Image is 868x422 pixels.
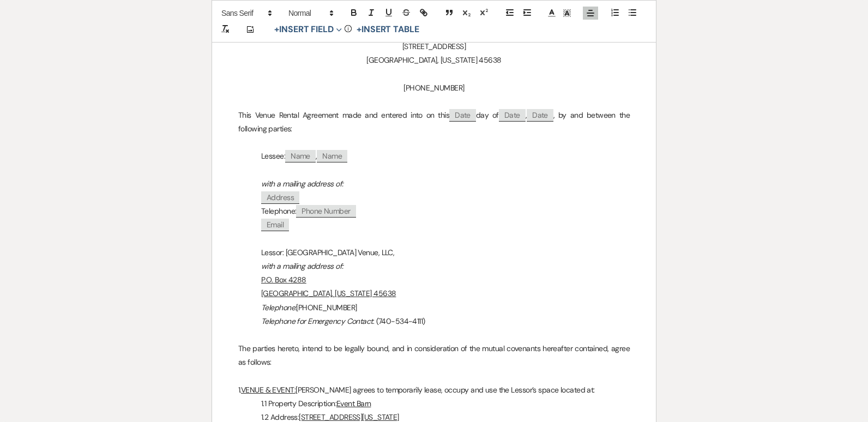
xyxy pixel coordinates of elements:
[336,399,371,408] u: Event Barn
[583,7,598,20] span: Alignment
[238,315,630,328] p: : (740-534-4111)
[238,246,630,260] p: Lessor: [GEOGRAPHIC_DATA] Venue, LLC,
[238,383,630,397] p: 1. [PERSON_NAME] agrees to temporarily lease, occupy and use the Lessor’s space located at:
[559,7,575,20] span: Text Background Color
[499,109,526,122] span: Date
[284,7,337,20] span: Header Formats
[238,40,630,53] p: [STREET_ADDRESS]
[238,301,630,315] p: [PHONE_NUMBER]
[261,288,396,298] u: [GEOGRAPHIC_DATA], [US_STATE] 45638
[296,205,355,218] span: Phone Number
[238,204,630,218] p: Telephone:
[261,275,306,285] u: P.O. Box 4288
[261,261,343,271] em: with a mailing address of:
[261,191,299,204] span: Address
[527,109,553,122] span: Date
[261,303,296,312] em: Telephone:
[274,25,279,34] span: +
[238,81,630,95] p: [PHONE_NUMBER]
[238,342,630,369] p: The parties hereto, intend to be legally bound, and in consideration of the mutual covenants here...
[261,316,373,326] em: Telephone for Emergency Contact
[544,7,559,20] span: Text Color
[238,108,630,136] p: This Venue Rental Agreement made and entered into on this day of , , by and between the following...
[270,23,346,36] button: Insert Field
[449,109,476,122] span: Date
[317,150,347,162] span: Name
[241,385,296,395] u: VENUE & EVENT:
[357,25,361,34] span: +
[238,53,630,67] p: [GEOGRAPHIC_DATA], [US_STATE] 45638
[238,149,630,163] p: Lessee: ,
[353,23,423,36] button: +Insert Table
[261,219,289,231] span: Email
[299,412,399,422] u: [STREET_ADDRESS][US_STATE]
[285,150,316,162] span: Name
[261,179,343,189] em: with a mailing address of:
[238,397,630,411] p: 1.1 Property Description:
